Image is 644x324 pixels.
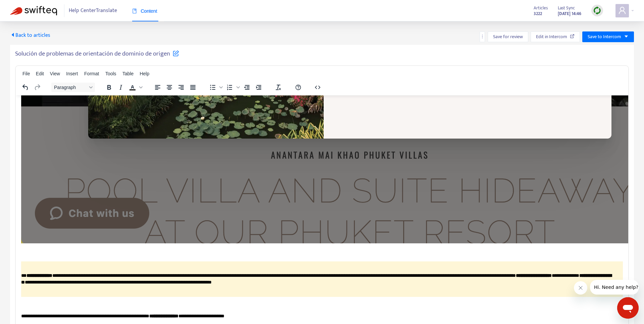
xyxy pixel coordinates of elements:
[32,83,43,92] button: Redo
[480,34,485,39] span: more
[558,4,575,12] span: Last Sync
[273,83,284,92] button: Clear formatting
[127,83,144,92] div: Text color Black
[582,31,634,42] button: Save to Intercomcaret-down
[84,71,99,76] span: Format
[122,71,133,76] span: Table
[536,33,567,40] span: Edit in Intercom
[10,31,50,40] span: Back to articles
[590,280,639,295] iframe: Message from company
[132,9,137,13] span: book
[574,281,587,295] iframe: Close message
[51,83,95,92] button: Block Paragraph
[66,71,78,76] span: Insert
[15,50,179,58] h5: Solución de problemas de orientación de dominio de origen
[10,6,57,15] img: Swifteq
[241,83,253,92] button: Decrease indent
[105,71,116,76] span: Tools
[22,71,30,76] span: File
[224,83,241,92] div: Numbered list
[488,31,528,42] button: Save for review
[103,83,115,92] button: Bold
[115,83,126,92] button: Italic
[132,8,157,14] span: Content
[187,83,199,92] button: Justify
[36,71,44,76] span: Edit
[20,83,31,92] button: Undo
[624,34,629,39] span: caret-down
[558,10,581,17] strong: [DATE] 14:46
[10,32,15,37] span: caret-left
[16,95,628,324] iframe: Rich Text Area
[493,33,523,40] span: Save for review
[618,6,626,14] span: user
[480,31,485,42] button: more
[617,297,639,319] iframe: Button to launch messaging window
[207,83,224,92] div: Bullet list
[292,83,304,92] button: Help
[152,83,163,92] button: Align left
[140,71,149,76] span: Help
[175,83,187,92] button: Align right
[50,71,60,76] span: View
[69,4,117,17] span: Help Center Translate
[593,6,601,15] img: sync.dc5367851b00ba804db3.png
[253,83,264,92] button: Increase indent
[54,85,87,90] span: Paragraph
[531,31,580,42] button: Edit in Intercom
[164,83,175,92] button: Align center
[534,10,542,17] strong: 3222
[534,4,548,12] span: Articles
[588,33,621,40] span: Save to Intercom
